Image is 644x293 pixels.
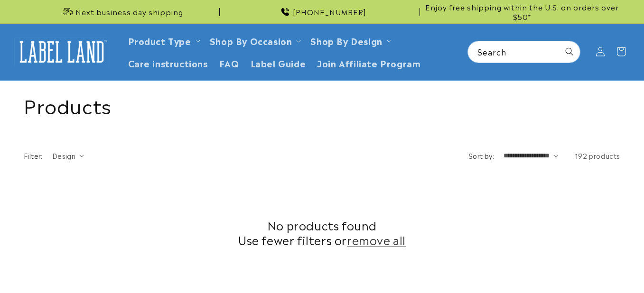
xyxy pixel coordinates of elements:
[305,29,395,52] summary: Shop By Design
[559,41,580,62] button: Search
[468,151,494,160] label: Sort by:
[311,52,426,74] a: Join Affiliate Program
[24,92,620,117] h1: Products
[424,2,620,21] span: Enjoy free shipping within the U.S. on orders over $50*
[11,34,113,70] a: Label Land
[219,57,239,68] span: FAQ
[52,151,84,161] summary: Design (0 selected)
[251,57,306,68] span: Label Guide
[128,57,208,68] span: Care instructions
[75,7,183,17] span: Next business day shipping
[204,29,305,52] summary: Shop By Occasion
[293,7,366,17] span: [PHONE_NUMBER]
[347,232,406,247] a: remove all
[122,29,204,52] summary: Product Type
[14,37,109,66] img: Label Land
[24,151,43,161] h2: Filter:
[317,57,420,68] span: Join Affiliate Program
[122,52,214,74] a: Care instructions
[210,35,292,46] span: Shop By Occasion
[310,34,382,47] a: Shop By Design
[128,34,191,47] a: Product Type
[575,151,620,160] span: 192 products
[214,52,245,74] a: FAQ
[245,52,312,74] a: Label Guide
[52,151,75,160] span: Design
[24,218,620,247] h2: No products found Use fewer filters or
